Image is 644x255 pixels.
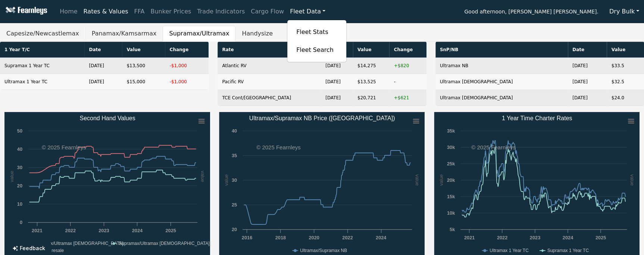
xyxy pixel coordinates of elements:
[17,146,22,152] text: 40
[464,6,598,19] span: Good afternoon, [PERSON_NAME] [PERSON_NAME].
[353,42,390,58] th: Value
[4,7,47,16] img: Fearnleys Logo
[122,42,165,58] th: Value
[568,42,607,58] th: Date
[232,128,237,134] text: 40
[163,26,235,41] button: Supramax/Ultramax
[20,220,22,225] text: 0
[607,58,644,74] td: $33.5
[131,4,148,19] a: FFA
[562,235,573,240] text: 2024
[232,177,237,183] text: 30
[547,248,589,253] text: Supramax 1 Year TC
[447,194,455,199] text: 15k
[275,235,286,240] text: 2018
[438,174,444,186] text: value
[99,228,109,233] text: 2023
[57,4,80,19] a: Home
[607,42,644,58] th: Value
[435,42,568,58] th: SnP/NB
[287,23,346,41] a: Fleet Stats
[342,235,353,240] text: 2022
[353,74,390,90] td: $13,525
[218,58,321,74] td: Atlantic RV
[194,4,248,19] a: Trade Indicators
[309,235,319,240] text: 2020
[449,227,455,232] text: 5k
[218,90,321,106] td: TCE Cont/[GEOGRAPHIC_DATA]
[165,74,209,90] td: -$1,000
[595,235,606,240] text: 2025
[568,58,607,74] td: [DATE]
[147,4,194,19] a: Bunker Prices
[218,42,321,58] th: Rate
[248,4,287,19] a: Cargo Flow
[447,161,455,167] text: 25k
[249,115,395,122] text: Ultramax/Supramax NB Price ([GEOGRAPHIC_DATA])
[65,228,76,233] text: 2022
[321,74,353,90] td: [DATE]
[287,20,347,62] div: Fleet Data
[568,74,607,90] td: [DATE]
[471,144,516,150] text: © 2025 Fearnleys
[165,42,209,58] th: Change
[389,58,426,74] td: +$820
[32,241,124,246] text: Supramax/Ultramax [DEMOGRAPHIC_DATA]
[232,202,237,208] text: 25
[464,235,474,240] text: 2021
[287,41,346,59] a: Fleet Search
[568,90,607,106] td: [DATE]
[17,183,22,189] text: 20
[447,177,455,183] text: 20k
[490,248,529,253] text: Ultramax 1 Year TC
[435,90,568,106] td: Ultramax [DEMOGRAPHIC_DATA]
[415,174,420,186] text: value
[629,174,635,186] text: value
[321,58,353,74] td: [DATE]
[17,165,22,170] text: 30
[17,128,22,134] text: 50
[604,4,644,19] button: Dry Bulk
[435,58,568,74] td: Ultramax NB
[293,43,340,57] a: Fleet Search
[447,210,455,216] text: 10k
[389,74,426,90] td: -
[119,241,210,246] text: Supramax/Ultramax [DEMOGRAPHIC_DATA]
[353,58,390,74] td: $14,275
[17,201,22,207] text: 10
[242,235,252,240] text: 2016
[42,144,86,150] text: © 2025 Fearnleys
[32,228,42,233] text: 2021
[235,26,279,41] button: Handysize
[84,58,122,74] td: [DATE]
[607,90,644,106] td: $24.0
[84,42,122,58] th: Date
[79,115,135,121] text: Second Hand Values
[321,90,353,106] td: [DATE]
[447,144,455,150] text: 30k
[132,228,143,233] text: 2024
[232,153,237,158] text: 35
[165,228,176,233] text: 2025
[293,25,340,40] a: Fleet Stats
[447,128,455,134] text: 35k
[287,4,328,19] a: Fleet Data
[300,248,347,253] text: Ultramax/Supramax NB
[256,144,301,150] text: © 2025 Fearnleys
[122,74,165,90] td: $15,000
[81,4,131,19] a: Rates & Values
[389,90,426,106] td: +$621
[353,90,390,106] td: $20,721
[389,42,426,58] th: Change
[200,171,206,182] text: value
[435,74,568,90] td: Ultramax [DEMOGRAPHIC_DATA]
[84,74,122,90] td: [DATE]
[218,74,321,90] td: Pacific RV
[529,235,540,240] text: 2023
[9,171,15,182] text: value
[376,235,387,240] text: 2024
[501,115,572,121] text: 1 Year Time Charter Rates
[497,235,507,240] text: 2022
[223,174,229,186] text: value
[122,58,165,74] td: $13,500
